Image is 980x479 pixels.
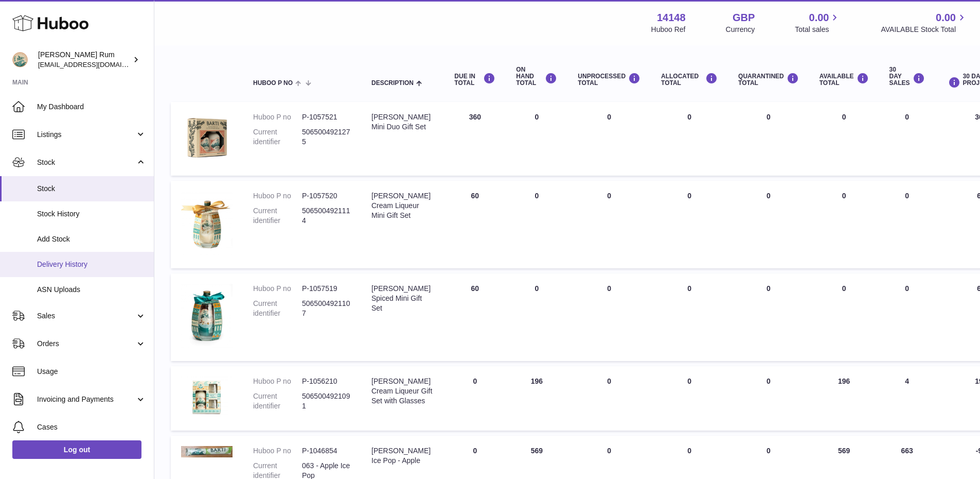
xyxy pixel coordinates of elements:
[253,206,302,226] dt: Current identifier
[819,73,869,87] div: AVAILABLE Total
[253,299,302,318] dt: Current identifier
[567,102,651,176] td: 0
[302,127,351,147] dd: 5065004921275
[767,113,771,121] span: 0
[651,273,728,361] td: 0
[302,391,351,411] dd: 5065004921091
[302,284,351,294] dd: P-1057519
[302,206,351,226] dd: 5065004921114
[444,366,506,431] td: 0
[879,181,935,268] td: 0
[809,181,879,268] td: 0
[37,285,146,295] span: ASN Uploads
[181,446,233,457] img: product image
[879,366,935,431] td: 4
[37,339,135,349] span: Orders
[37,130,135,140] span: Listings
[12,52,28,67] img: mail@bartirum.wales
[506,102,567,176] td: 0
[12,440,141,459] a: Log out
[181,112,233,163] img: product image
[767,192,771,200] span: 0
[181,284,233,348] img: product image
[809,102,879,176] td: 0
[809,366,879,431] td: 196
[767,284,771,293] span: 0
[767,447,771,455] span: 0
[37,367,146,377] span: Usage
[809,11,829,25] span: 0.00
[567,181,651,268] td: 0
[302,191,351,201] dd: P-1057520
[809,273,879,361] td: 0
[567,366,651,431] td: 0
[37,311,135,321] span: Sales
[795,11,841,35] a: 0.00 Total sales
[371,80,414,87] span: Description
[371,191,434,220] div: [PERSON_NAME] Cream Liqueur Mini Gift Set
[506,366,567,431] td: 196
[38,50,131,70] div: [PERSON_NAME] Rum
[253,391,302,411] dt: Current identifier
[567,273,651,361] td: 0
[651,102,728,176] td: 0
[181,191,233,255] img: product image
[879,273,935,361] td: 0
[881,11,968,35] a: 0.00 AVAILABLE Stock Total
[37,395,135,404] span: Invoicing and Payments
[651,181,728,268] td: 0
[371,284,434,313] div: [PERSON_NAME] Spiced Mini Gift Set
[37,102,146,112] span: My Dashboard
[444,102,506,176] td: 360
[253,284,302,294] dt: Huboo P no
[253,446,302,456] dt: Huboo P no
[253,112,302,122] dt: Huboo P no
[371,446,434,466] div: [PERSON_NAME] Ice Pop - Apple
[302,377,351,386] dd: P-1056210
[253,127,302,147] dt: Current identifier
[506,181,567,268] td: 0
[444,181,506,268] td: 60
[738,73,799,87] div: QUARANTINED Total
[37,158,135,167] span: Stock
[936,11,956,25] span: 0.00
[733,11,755,25] strong: GBP
[726,25,755,35] div: Currency
[454,73,495,87] div: DUE IN TOTAL
[371,377,434,406] div: [PERSON_NAME] Cream Liqueur Gift Set with Glasses
[181,377,233,418] img: product image
[881,25,968,35] span: AVAILABLE Stock Total
[578,73,640,87] div: UNPROCESSED Total
[37,234,146,244] span: Add Stock
[37,209,146,219] span: Stock History
[889,66,925,87] div: 30 DAY SALES
[302,299,351,318] dd: 5065004921107
[516,66,557,87] div: ON HAND Total
[302,446,351,456] dd: P-1046854
[795,25,841,35] span: Total sales
[38,60,151,69] span: [EMAIL_ADDRESS][DOMAIN_NAME]
[444,273,506,361] td: 60
[302,112,351,122] dd: P-1057521
[371,112,434,132] div: [PERSON_NAME] Mini Duo Gift Set
[661,73,718,87] div: ALLOCATED Total
[651,25,686,35] div: Huboo Ref
[253,377,302,386] dt: Huboo P no
[767,377,771,385] span: 0
[37,422,146,432] span: Cases
[37,184,146,194] span: Stock
[253,191,302,201] dt: Huboo P no
[506,273,567,361] td: 0
[651,366,728,431] td: 0
[37,260,146,269] span: Delivery History
[657,11,686,25] strong: 14148
[879,102,935,176] td: 0
[253,80,293,87] span: Huboo P no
